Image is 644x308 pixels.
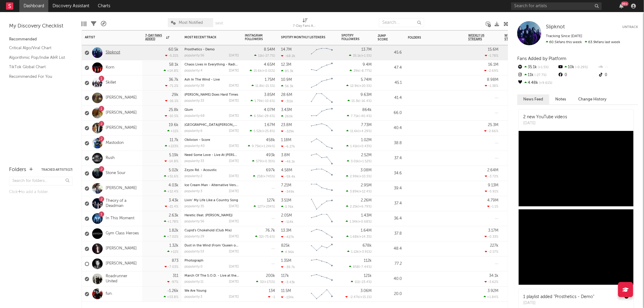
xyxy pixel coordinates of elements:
[170,138,178,142] div: 11.7k
[350,220,358,224] span: 1.34k
[164,189,178,193] div: +12.4 %
[184,154,239,157] div: Need Some Love - Live At Laura Secord Secondary School, St. Catharines, Ontario, Canada - 4/1/1974
[85,36,130,39] div: Artist
[179,21,203,25] span: Most Notified
[281,168,292,172] div: 4.58M
[184,69,203,72] div: popularity: 4
[266,168,275,172] div: 697k
[308,226,335,241] svg: Chart title
[184,259,203,262] a: Photograph
[255,84,263,88] span: 11.8k
[485,189,498,193] div: -5.91 %
[360,190,371,193] span: +12.4 %
[379,18,424,27] input: Search...
[487,168,498,172] div: 2.64M
[281,54,295,58] div: -68.2k
[229,205,239,208] div: [DATE]
[361,123,372,127] div: 7.73M
[378,110,402,117] div: 66.0
[169,198,178,202] div: 3.43k
[308,106,335,121] svg: Chart title
[281,214,292,218] div: 2.05M
[229,69,239,72] div: [DATE]
[168,183,178,187] div: 4.03k
[281,48,292,52] div: 14.7M
[354,69,359,73] span: 29k
[281,175,295,179] div: -59.4k
[229,190,239,193] div: [DATE]
[362,54,371,58] span: +1.5 %
[347,159,372,163] div: ( )
[184,123,245,127] a: [GEOGRAPHIC_DATA][PERSON_NAME]
[281,99,293,103] div: -311k
[264,108,275,112] div: 4.07M
[255,100,263,103] span: 1.79k
[264,84,274,88] span: -21.5 %
[252,84,275,88] div: ( )
[360,160,371,163] span: +1.52 %
[308,181,335,196] svg: Chart title
[308,151,335,166] svg: Chart title
[266,153,275,157] div: 493k
[164,174,178,178] div: +51.6 %
[360,93,372,97] div: 9.63M
[106,261,137,266] a: [PERSON_NAME]
[172,93,178,97] div: 29k
[350,175,359,178] span: 2.99k
[229,114,239,118] div: [DATE]
[106,186,137,191] a: [PERSON_NAME]
[9,54,66,61] a: Algorithmic Pop/Indie A&R List
[184,63,239,66] div: Chaos Lives in Everything - Radio Edit
[487,78,498,82] div: 8.98M
[165,54,178,58] div: -5.21 %
[346,220,372,224] div: ( )
[484,129,498,133] div: -2.66 %
[101,15,106,33] div: A&R Pipeline
[517,63,557,71] div: 35.1k
[378,34,393,41] div: Jump Score
[538,81,552,85] span: +9.61 %
[91,15,96,33] div: Filters
[184,63,244,66] a: Chaos Lives in Everything - Radio Edit
[554,295,594,299] a: "Prosthetics - Demo"
[257,175,263,178] span: 258
[229,99,239,103] div: [DATE]
[378,140,402,147] div: 38.8
[264,63,275,67] div: 4.65M
[621,2,629,6] div: 99 +
[184,220,204,223] div: popularity: 56
[169,78,178,82] div: 36.7k
[250,129,275,133] div: ( )
[557,63,598,71] div: 10k
[523,114,567,120] div: 2 new YouTube videos
[346,129,372,133] div: ( )
[184,93,238,97] a: [PERSON_NAME] Does Hard Times
[281,183,291,187] div: 7.21M
[106,171,126,176] a: Stone Sour
[165,114,178,118] div: -10.5 %
[252,145,260,148] span: 9.75k
[258,205,263,208] span: 127
[164,69,178,73] div: +14.8 %
[488,123,498,127] div: 25.3M
[258,54,263,58] span: 11k
[622,24,638,30] button: Untrack
[263,160,274,163] span: +0.35 %
[281,129,294,133] div: -329k
[281,108,292,112] div: 3.43M
[184,199,239,202] div: Livin’ My Life Like a Country Song
[308,45,335,60] svg: Chart title
[254,69,262,73] span: 15.6k
[359,84,371,88] span: +20.5 %
[184,99,204,103] div: popularity: 33
[361,198,372,202] div: 2.26M
[378,64,402,71] div: 47.4
[485,54,498,58] div: -1.78 %
[281,114,293,118] div: 260k
[267,198,275,202] div: 127k
[169,108,178,112] div: 25.8k
[488,48,498,52] div: 15.6M
[184,93,239,97] div: David Byrne Does Hard Times
[378,185,402,192] div: 39.4
[346,174,372,178] div: ( )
